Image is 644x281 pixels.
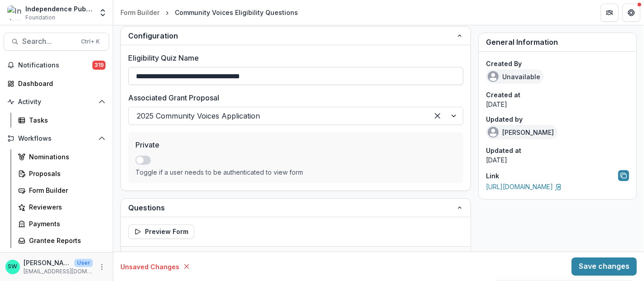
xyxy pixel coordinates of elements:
div: Reviewers [29,202,102,212]
button: Open Workflows [4,131,109,146]
span: Foundation [25,14,55,22]
span: Notifications [18,62,92,69]
div: Form Builder [29,186,102,195]
p: [EMAIL_ADDRESS][DOMAIN_NAME] [24,267,93,276]
a: Grantee Reports [14,233,109,248]
p: Updated at [486,146,629,155]
button: Copy link to form [618,170,629,181]
div: Tasks [29,115,102,125]
div: Independence Public Media Foundation [25,4,93,14]
p: Link [486,171,499,181]
a: Proposals [14,166,109,181]
p: Updated by [486,114,629,124]
span: Activity [18,98,95,106]
p: Created By [486,59,629,68]
div: Configuration [121,45,471,191]
button: Questions [121,199,471,217]
div: Form Builder [120,8,159,17]
button: Partners [601,4,619,22]
div: Proposals [29,169,102,178]
span: Configuration [128,30,456,41]
button: Get Help [622,4,640,22]
img: Independence Public Media Foundation [7,5,22,20]
div: Payments [29,219,102,229]
p: [PERSON_NAME] [24,258,71,267]
p: [DATE] [486,155,629,165]
span: Questions [128,202,456,213]
svg: avatar [488,127,499,138]
p: Unsaved Changes [120,262,179,271]
a: Payments [14,216,109,231]
button: More [96,262,107,272]
svg: avatar [488,71,499,82]
button: Open entity switcher [96,4,109,22]
label: Private [135,139,451,150]
div: Toggle if a user needs to be authenticated to view form [135,168,456,176]
a: Reviewers [14,200,109,214]
a: Dashboard [4,76,109,91]
span: General Information [486,38,558,47]
p: [DATE] [486,100,629,109]
div: Grantee Reports [29,236,102,245]
nav: breadcrumb [117,6,302,19]
label: Associated Grant Proposal [128,92,458,103]
button: Open Documents [4,252,109,266]
div: [PERSON_NAME] [486,125,557,139]
p: Created at [486,90,629,100]
button: Preview Form [128,224,194,239]
a: Form Builder [117,6,163,19]
p: User [74,259,93,267]
div: Clear selected options [430,109,445,123]
a: Tasks [14,113,109,128]
a: [URL][DOMAIN_NAME] [486,183,562,191]
div: Sherella WIlliams [8,264,18,270]
a: Form Builder [14,183,109,198]
button: Open Activity [4,95,109,109]
div: Dashboard [18,79,102,88]
button: Configuration [121,27,471,45]
div: Nominations [29,152,102,162]
button: Save changes [572,257,637,276]
span: Search... [22,37,76,46]
button: Search... [4,33,109,51]
span: Workflows [18,135,95,143]
div: Community Voices Eligibility Questions [175,8,298,17]
div: Ctrl + K [79,37,101,47]
a: Nominations [14,149,109,164]
div: Unavailable [486,69,544,84]
button: Notifications319 [4,58,109,72]
span: 319 [92,61,106,70]
label: Eligibility Quiz Name [128,52,458,63]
